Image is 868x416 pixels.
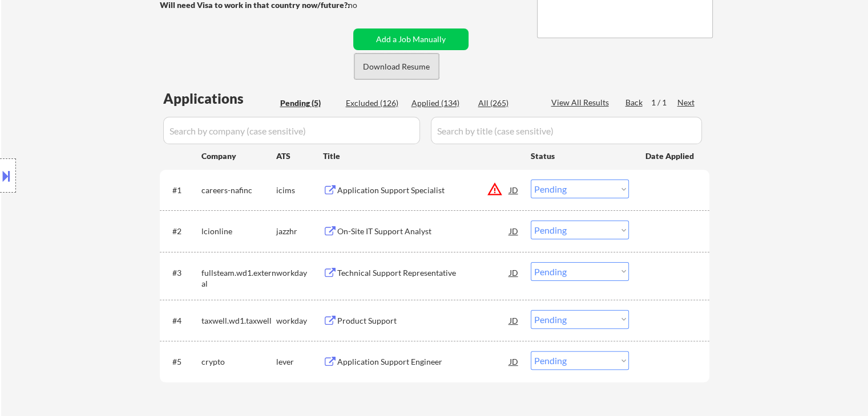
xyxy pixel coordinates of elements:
[276,226,323,237] div: jazzhr
[276,315,323,327] div: workday
[531,145,629,166] div: Status
[280,97,337,109] div: Pending (5)
[172,356,192,368] div: #5
[551,97,612,108] div: View All Results
[201,185,276,196] div: careers-nafinc
[353,28,469,50] button: Add a Job Manually
[276,356,323,368] div: lever
[337,267,510,279] div: Technical Support Representative
[411,97,469,109] div: Applied (134)
[276,150,323,162] div: ATS
[337,185,510,196] div: Application Support Specialist
[508,221,520,241] div: JD
[276,185,323,196] div: icims
[651,97,677,108] div: 1 / 1
[478,97,535,109] div: All (265)
[201,226,276,237] div: lcionline
[201,267,276,289] div: fullsteam.wd1.external
[508,262,520,283] div: JD
[201,150,276,162] div: Company
[508,351,520,372] div: JD
[354,54,439,79] button: Download Resume
[677,97,696,108] div: Next
[645,150,696,162] div: Date Applied
[346,97,403,109] div: Excluded (126)
[163,92,276,105] div: Applications
[508,180,520,200] div: JD
[625,97,644,108] div: Back
[431,117,702,144] input: Search by title (case sensitive)
[163,117,420,144] input: Search by company (case sensitive)
[323,150,520,162] div: Title
[337,315,510,327] div: Product Support
[201,315,276,327] div: taxwell.wd1.taxwell
[201,356,276,368] div: crypto
[487,181,503,197] button: warning_amber
[337,226,510,237] div: On-Site IT Support Analyst
[172,315,192,327] div: #4
[337,356,510,368] div: Application Support Engineer
[276,267,323,279] div: workday
[508,310,520,331] div: JD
